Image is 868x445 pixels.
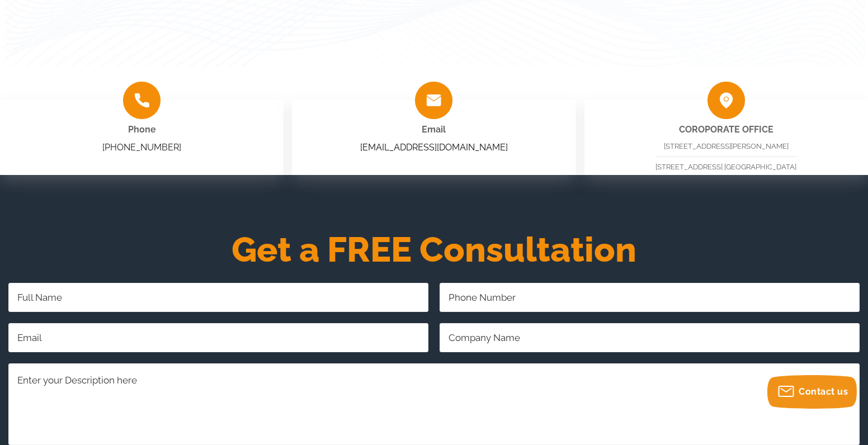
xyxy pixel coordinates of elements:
span: Contact us [799,386,848,397]
span: [STREET_ADDRESS][PERSON_NAME] [664,142,789,150]
a: [PHONE_NUMBER] [102,142,181,153]
img: group-2009.png [123,82,161,119]
span: Phone [128,124,156,135]
button: Contact us [767,375,857,409]
a: [EMAIL_ADDRESS][DOMAIN_NAME] [360,142,508,153]
strong: COROPORATE OFFICE [679,124,773,135]
img: group-2008.png [415,82,452,119]
span: Email [422,124,446,135]
img: group-2010.png [707,82,745,119]
span: [STREET_ADDRESS] [GEOGRAPHIC_DATA] [655,163,796,171]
